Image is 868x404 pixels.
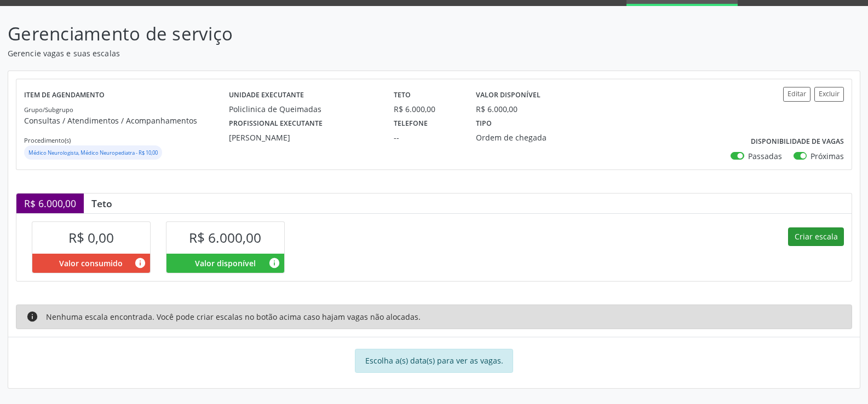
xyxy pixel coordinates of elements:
label: Próximas [810,150,844,162]
div: Policlinica de Queimadas [229,103,378,115]
label: Passadas [748,150,782,162]
span: Valor consumido [59,257,123,269]
label: Profissional executante [229,115,323,132]
button: Editar [783,87,810,102]
div: R$ 6.000,00 [394,103,461,115]
label: Disponibilidade de vagas [751,133,844,150]
div: Ordem de chegada [476,132,584,143]
small: Médico Neurologista, Médico Neuropediatra - R$ 10,00 [28,149,158,156]
p: Gerencie vagas e suas escalas [8,48,605,59]
div: [PERSON_NAME] [229,132,378,143]
span: R$ 0,00 [68,229,114,247]
div: Teto [84,197,120,209]
span: R$ 6.000,00 [189,229,261,247]
i: info [26,311,38,323]
div: R$ 6.000,00 [16,194,84,213]
small: Grupo/Subgrupo [24,106,73,114]
label: Tipo [476,115,492,132]
small: Procedimento(s) [24,136,71,144]
button: Criar escala [788,227,844,246]
i: Valor disponível para agendamentos feitos para este serviço [268,257,280,269]
div: R$ 6.000,00 [476,103,518,115]
label: Item de agendamento [24,87,105,104]
div: -- [394,132,461,143]
i: Valor consumido por agendamentos feitos para este serviço [134,257,146,269]
span: Valor disponível [195,257,256,269]
label: Unidade executante [229,87,304,104]
button: Excluir [814,87,844,102]
label: Valor disponível [476,87,541,104]
label: Telefone [394,115,428,132]
div: Escolha a(s) data(s) para ver as vagas. [355,349,513,373]
p: Gerenciamento de serviço [8,20,605,48]
label: Teto [394,87,411,104]
div: Nenhuma escala encontrada. Você pode criar escalas no botão acima caso hajam vagas não alocadas. [16,305,852,329]
p: Consultas / Atendimentos / Acompanhamentos [24,115,229,126]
